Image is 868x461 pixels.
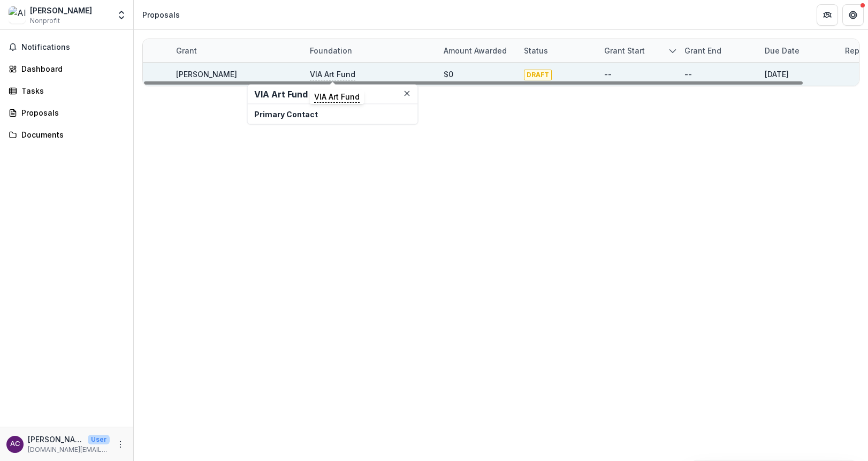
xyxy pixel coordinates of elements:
div: allana clarke [10,441,20,448]
button: Open entity switcher [114,4,129,26]
a: Tasks [4,82,129,100]
div: -- [684,69,692,80]
a: Documents [4,126,129,143]
div: Dashboard [21,63,120,74]
button: More [114,438,127,451]
div: [PERSON_NAME] [30,5,92,16]
div: Due Date [758,45,806,56]
h2: VIA Art Fund [254,89,412,100]
div: Grant start [598,39,678,62]
div: Tasks [21,85,120,96]
div: Grant [170,45,203,56]
div: Grant end [678,45,728,56]
div: Foundation [303,45,359,56]
span: Nonprofit [30,16,60,26]
div: Grant end [678,39,758,62]
div: [DATE] [765,69,789,80]
div: Grant [170,39,303,62]
div: Proposals [21,107,120,118]
div: Status [517,39,598,62]
div: Due Date [758,39,839,62]
div: Foundation [303,39,437,62]
p: [PERSON_NAME] [28,434,83,445]
div: Status [517,45,554,56]
div: Grant start [598,45,651,56]
span: DRAFT [524,70,552,80]
button: Notifications [4,39,129,56]
div: -- [604,69,612,80]
svg: sorted descending [668,47,677,55]
div: Amount awarded [437,39,517,62]
button: Partners [817,4,838,26]
span: Notifications [21,43,125,52]
div: $0 [444,69,453,80]
a: Dashboard [4,60,129,78]
p: [DOMAIN_NAME][EMAIL_ADDRESS][PERSON_NAME][DOMAIN_NAME] [28,445,110,455]
p: User [88,435,110,444]
img: Allana Clarke [9,6,26,24]
button: Close [401,87,414,100]
button: Get Help [842,4,864,26]
div: Documents [21,129,120,140]
div: Proposals [142,9,180,20]
a: [PERSON_NAME] [176,70,237,79]
p: VIA Art Fund [310,69,355,80]
div: Amount awarded [437,45,513,56]
nav: breadcrumb [138,7,184,22]
p: Primary Contact [254,109,412,120]
a: Proposals [4,104,129,122]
